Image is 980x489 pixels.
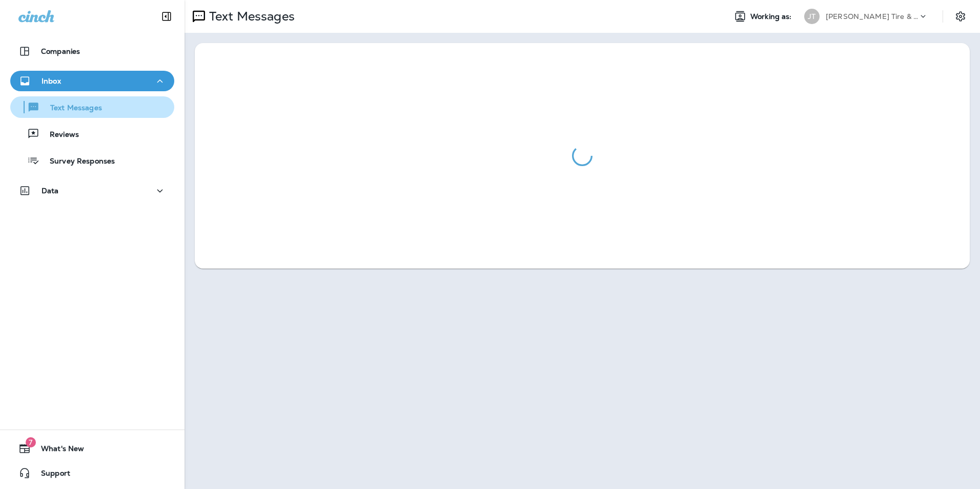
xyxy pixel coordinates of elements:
button: Settings [951,7,970,26]
button: Collapse Sidebar [152,6,181,27]
button: Text Messages [10,96,174,118]
button: 7What's New [10,438,174,459]
p: Data [42,187,59,195]
button: Survey Responses [10,150,174,171]
p: Companies [41,47,80,55]
button: Companies [10,41,174,62]
span: What's New [31,444,84,457]
span: Working as: [750,12,794,21]
p: [PERSON_NAME] Tire & Auto [826,12,918,21]
button: Data [10,180,174,201]
p: Inbox [42,77,61,85]
p: Text Messages [205,9,295,24]
div: JT [804,9,820,24]
p: Reviews [39,130,79,140]
button: Reviews [10,123,174,145]
span: 7 [26,437,36,447]
p: Text Messages [40,104,102,113]
p: Survey Responses [39,157,115,167]
button: Inbox [10,71,174,91]
span: Support [31,469,70,481]
button: Support [10,463,174,483]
